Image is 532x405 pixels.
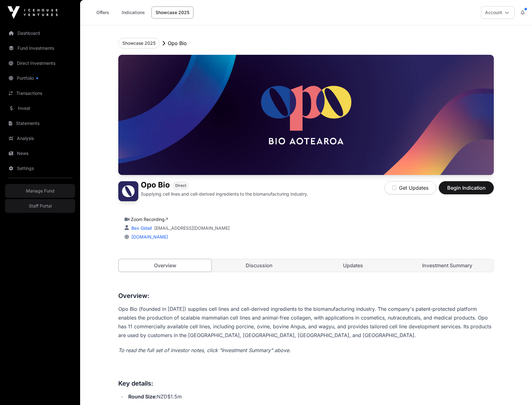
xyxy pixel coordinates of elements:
button: Get Updates [384,181,436,194]
a: Dashboard [5,26,75,40]
p: Opo Bio (founded in [DATE]) supplies cell lines and cell-derived ingredients to the biomanufactur... [118,305,494,340]
button: Account [481,6,514,19]
img: Icehouse Ventures Logo [8,6,58,19]
a: [DOMAIN_NAME] [129,234,168,239]
nav: Tabs [119,259,494,272]
a: Discussion [213,259,306,272]
a: Analysis [5,131,75,145]
a: Updates [307,259,400,272]
a: Indications [118,7,149,18]
em: To read the full set of investor notes, click "Investment Summary" above. [118,347,291,353]
span: Begin Indication [447,184,486,192]
h1: Opo Bio [141,181,170,190]
a: [EMAIL_ADDRESS][DOMAIN_NAME] [154,225,230,231]
a: Transactions [5,86,75,100]
a: Fund Investments [5,41,75,55]
img: Opo Bio [118,181,138,201]
a: Zoom Recording [131,217,168,222]
span: Direct [175,183,186,188]
button: Begin Indication [439,181,494,194]
a: Investment Summary [401,259,494,272]
button: Showcase 2025 [118,38,160,49]
strong: Round Size: [128,393,157,400]
a: Settings [5,161,75,175]
a: Portfolio [5,71,75,85]
a: Offers [90,7,115,18]
a: Manage Fund [5,184,75,198]
img: Opo Bio [118,55,494,175]
li: NZD$1.5m [126,392,494,401]
a: Overview [118,259,212,272]
a: Staff Portal [5,199,75,213]
h3: Overview: [118,291,494,301]
a: Statements [5,116,75,130]
a: Direct Investments [5,56,75,70]
p: Opo Bio [168,39,187,47]
h3: Key details: [118,378,494,388]
a: News [5,146,75,160]
a: Begin Indication [439,187,494,194]
a: Invest [5,101,75,115]
p: Supplying cell lines and cell-derived ingredients to the biomanufacturing industry. [141,191,308,197]
a: Bex Gidall [130,225,152,231]
a: Showcase 2025 [151,7,193,18]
